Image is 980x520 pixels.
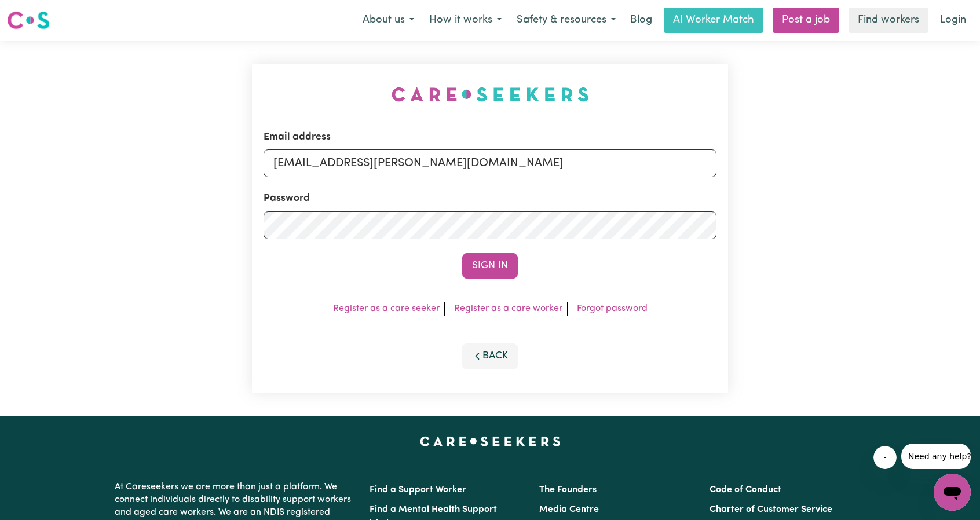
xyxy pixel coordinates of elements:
iframe: Button to launch messaging window [934,474,971,511]
a: Find workers [849,8,928,33]
a: Media Centre [539,505,599,514]
a: Post a job [773,8,839,33]
a: Blog [623,8,659,33]
a: AI Worker Match [664,8,763,33]
a: The Founders [539,485,597,495]
a: Login [933,8,973,33]
button: About us [355,8,422,32]
iframe: Message from company [901,444,971,469]
a: Register as a care seeker [333,304,440,313]
a: Register as a care worker [454,304,562,313]
input: Email address [264,149,716,177]
label: Email address [264,130,331,145]
span: Need any help? [7,8,70,17]
a: Careseekers logo [7,7,50,34]
button: Sign In [462,253,518,279]
button: Back [462,343,518,369]
a: Find a Support Worker [370,485,466,495]
button: Safety & resources [509,8,623,32]
a: Careseekers home page [420,437,561,446]
img: Careseekers logo [7,10,50,31]
iframe: Close message [873,446,897,469]
a: Code of Conduct [710,485,781,495]
label: Password [264,191,310,206]
a: Charter of Customer Service [710,505,832,514]
button: How it works [422,8,509,32]
a: Forgot password [577,304,648,313]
